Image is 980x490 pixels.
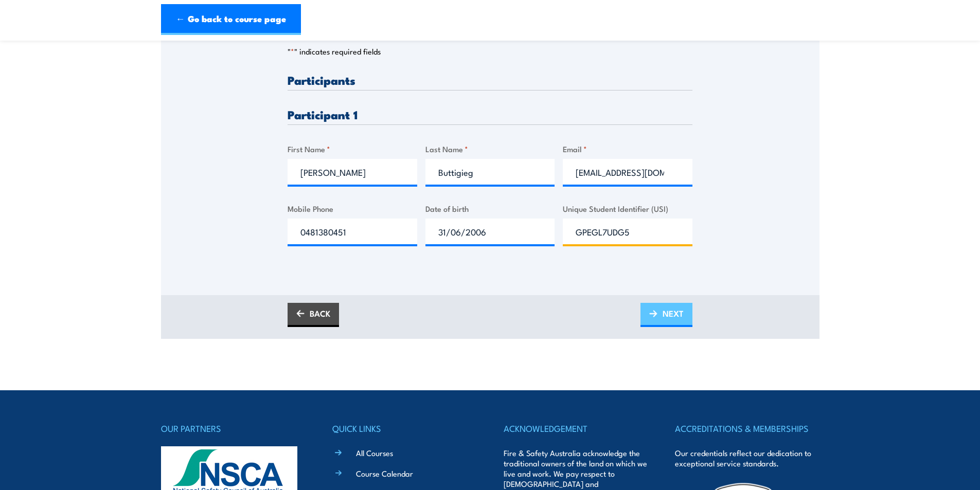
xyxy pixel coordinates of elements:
label: Date of birth [425,203,555,214]
p: " " indicates required fields [288,46,692,57]
span: NEXT [663,300,684,327]
label: First Name [288,143,417,155]
label: Mobile Phone [288,203,417,214]
a: BACK [288,303,339,327]
h4: ACCREDITATIONS & MEMBERSHIPS [675,421,819,435]
h3: Participant 1 [288,108,692,120]
h4: QUICK LINKS [332,421,476,435]
p: Our credentials reflect our dedication to exceptional service standards. [675,448,819,468]
h4: ACKNOWLEDGEMENT [504,421,648,435]
h4: OUR PARTNERS [161,421,305,435]
label: Last Name [425,143,555,155]
label: Email [563,143,692,155]
label: Unique Student Identifier (USI) [563,203,692,214]
a: ← Go back to course page [161,4,301,35]
a: NEXT [640,303,692,327]
a: Course Calendar [356,468,413,479]
h3: Participants [288,74,692,86]
a: All Courses [356,447,393,458]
